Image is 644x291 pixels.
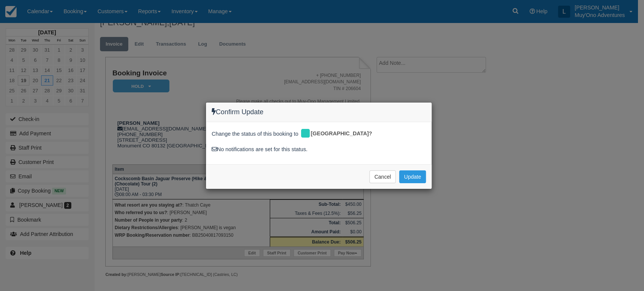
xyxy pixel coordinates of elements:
[399,170,426,183] button: Update
[212,130,298,140] span: Change the status of this booking to
[300,128,378,140] div: [GEOGRAPHIC_DATA]?
[212,108,426,116] h4: Confirm Update
[212,145,426,153] div: No notifications are set for this status.
[369,170,396,183] button: Cancel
